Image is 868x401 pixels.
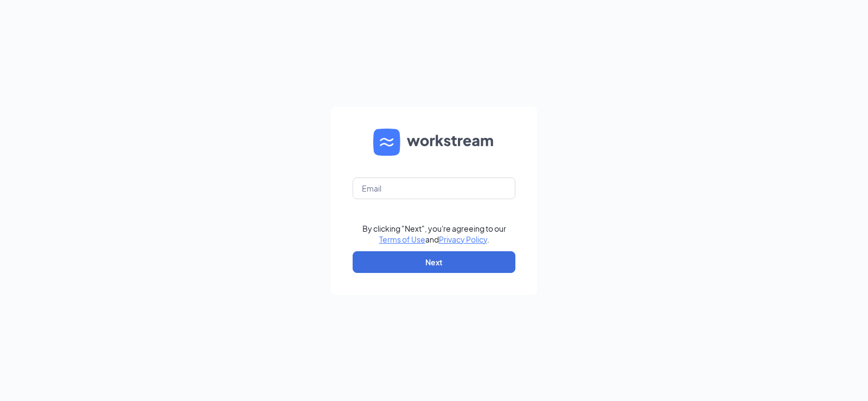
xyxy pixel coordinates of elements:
[362,223,506,245] div: By clicking "Next", you're agreeing to our and .
[353,177,515,199] input: Email
[379,234,425,244] a: Terms of Use
[439,234,487,244] a: Privacy Policy
[373,129,495,156] img: WS logo and Workstream text
[353,251,515,273] button: Next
